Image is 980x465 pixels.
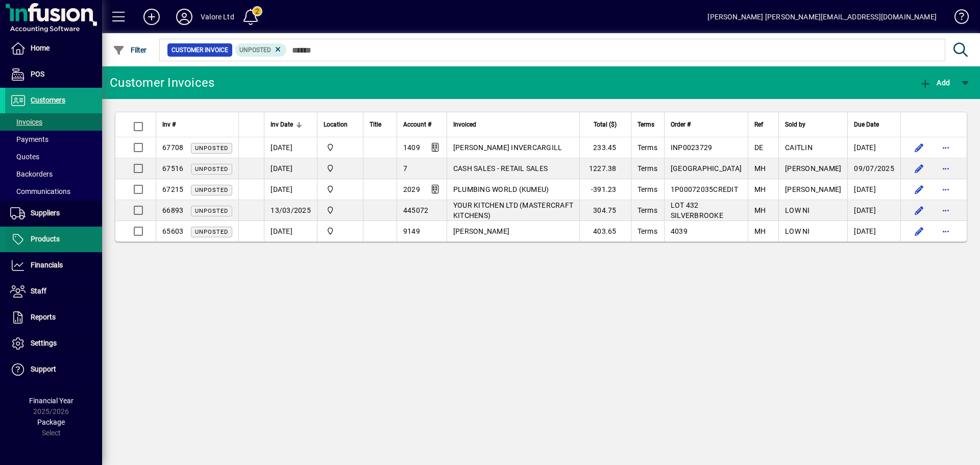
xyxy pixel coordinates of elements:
span: 66893 [162,206,183,214]
span: HILLCREST WAREHOUSE [324,226,357,237]
span: 9149 [403,227,420,235]
span: 1409 [403,143,420,152]
span: Support [31,365,56,373]
a: Quotes [5,148,102,165]
span: Terms [638,143,657,152]
a: POS [5,62,102,87]
span: 7 [403,164,407,173]
span: MH [754,206,766,214]
button: Edit [911,160,927,177]
span: Sold by [785,119,805,130]
span: Order # [671,119,691,130]
span: Package [37,418,65,426]
a: Backorders [5,165,102,183]
a: Reports [5,305,102,330]
button: More options [938,223,954,239]
span: Unposted [195,187,228,193]
span: Settings [31,339,57,347]
span: Payments [10,135,48,143]
span: [PERSON_NAME] INVERCARGILL [453,143,562,152]
span: MH [754,227,766,235]
span: 4039 [671,227,688,235]
td: 1227.38 [579,158,630,179]
td: [DATE] [264,221,317,241]
td: 403.65 [579,221,630,241]
span: [PERSON_NAME] [785,185,841,193]
span: 67708 [162,143,183,152]
div: Due Date [854,119,894,130]
span: 2029 [403,185,420,193]
span: Backorders [10,170,53,178]
button: More options [938,181,954,198]
span: Quotes [10,153,39,161]
span: LOW NI [785,227,810,235]
span: 445072 [403,206,429,214]
span: PLUMBING WORLD (KUMEU) [453,185,549,193]
td: -391.23 [579,179,630,200]
td: [DATE] [847,221,900,241]
span: Invoiced [453,119,476,130]
span: [PERSON_NAME] [453,227,509,235]
button: Add [917,74,952,92]
mat-chip: Customer Invoice Status: Unposted [235,43,287,57]
span: MH [754,164,766,173]
span: Filter [113,46,147,54]
span: Reports [31,313,56,321]
span: Terms [638,227,657,235]
span: Home [31,44,50,52]
span: CASH SALES - RETAIL SALES [453,164,548,173]
div: Total ($) [586,119,625,130]
span: Title [370,119,381,130]
span: POS [31,70,44,78]
div: Order # [671,119,742,130]
div: Valore Ltd [201,9,234,25]
button: More options [938,202,954,218]
span: Suppliers [31,209,60,217]
span: Terms [638,164,657,173]
td: 304.75 [579,200,630,221]
button: Edit [911,139,927,156]
div: [PERSON_NAME] [PERSON_NAME][EMAIL_ADDRESS][DOMAIN_NAME] [707,9,937,25]
div: Account # [403,119,440,130]
span: DE [754,143,764,152]
span: Unposted [195,166,228,173]
a: Invoices [5,113,102,131]
div: Sold by [785,119,841,130]
span: Location [324,119,348,130]
span: HILLCREST WAREHOUSE [324,142,357,153]
div: Customer Invoices [110,75,214,91]
a: Home [5,36,102,61]
span: 67516 [162,164,183,173]
span: Ref [754,119,763,130]
a: Suppliers [5,201,102,226]
span: LOW NI [785,206,810,214]
button: More options [938,139,954,156]
span: Communications [10,187,70,195]
div: Inv # [162,119,232,130]
div: Inv Date [271,119,311,130]
span: CAITLIN [785,143,813,152]
span: YOUR KITCHEN LTD (MASTERCRAFT KITCHENS) [453,201,573,219]
span: Financial Year [29,397,73,405]
span: Products [31,235,60,243]
td: [DATE] [847,200,900,221]
span: Customer Invoice [171,45,228,55]
span: Add [919,79,950,87]
span: HILLCREST WAREHOUSE [324,163,357,174]
td: [DATE] [264,179,317,200]
div: Location [324,119,357,130]
button: Edit [911,181,927,198]
span: Terms [638,185,657,193]
span: Inv Date [271,119,293,130]
button: Edit [911,202,927,218]
span: INP0023729 [671,143,713,152]
span: Financials [31,261,63,269]
a: Knowledge Base [947,2,967,35]
span: [GEOGRAPHIC_DATA] [671,164,742,173]
span: LOT 432 SILVERBROOKE [671,201,723,219]
td: [DATE] [264,158,317,179]
td: 09/07/2025 [847,158,900,179]
a: Support [5,357,102,382]
span: Invoices [10,118,42,126]
span: Total ($) [594,119,617,130]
